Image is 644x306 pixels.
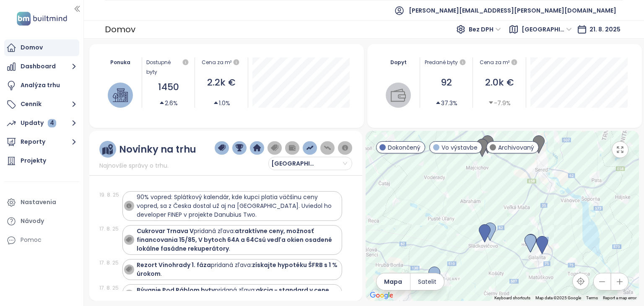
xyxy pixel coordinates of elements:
[253,144,261,152] img: home-dark-blue.png
[271,144,278,152] img: price-tag-grey.png
[137,227,332,253] strong: atraktívne ceny, možnosť financovania 15/85, V bytoch 64A a 64Csú vedľa okien osadené lokálne fas...
[341,144,349,152] img: information-circle.png
[488,99,511,108] div: -7.9%
[48,119,56,127] div: 4
[391,88,406,103] img: wallet
[137,261,338,278] strong: získajte hypotéku ŠFRB s 1 % úrokom
[4,232,79,249] div: Pomoc
[199,75,244,90] div: 2.2k €
[119,144,196,155] div: Novinky na trhu
[159,99,178,108] div: 2.6%
[99,161,169,170] span: Najnovšie správy o trhu.
[388,143,421,152] span: Dokončený
[126,266,132,272] img: icon
[441,143,478,152] span: Vo výstavbe
[137,227,194,235] strong: Cukrovar Trnava V
[409,0,616,21] span: [PERSON_NAME][EMAIL_ADDRESS][PERSON_NAME][DOMAIN_NAME]
[384,277,402,286] span: Mapa
[377,273,410,290] button: Mapa
[99,259,120,267] div: 17. 8. 25
[21,42,43,53] div: Domov
[4,115,79,132] button: Updaty 4
[146,80,191,95] div: 1450
[288,144,296,152] img: wallet-dark-grey.png
[306,144,314,152] img: price-increases.png
[99,191,120,199] div: 19. 8. 25
[218,144,226,152] img: price-tag-dark-blue.png
[589,25,621,34] span: 21. 8. 2025
[469,23,501,36] span: Bez DPH
[522,23,572,36] span: Trnavský kraj
[159,100,165,106] span: caret-up
[4,213,79,230] a: Návody
[202,57,231,67] div: Cena za m²
[137,261,211,269] strong: Rezort Vinohrady 1. fáza
[494,295,530,301] button: Keyboard shortcuts
[488,100,494,106] span: caret-down
[126,203,132,209] img: icon
[382,57,415,67] div: Dopyt
[21,80,60,91] div: Analýza trhu
[146,57,191,77] div: Dostupné byty
[498,143,534,152] span: Archivovaný
[105,22,135,37] div: Domov
[4,39,79,56] a: Domov
[410,273,444,290] button: Satelit
[213,100,219,106] span: caret-up
[368,290,395,301] img: Google
[435,99,457,108] div: 37.3%
[4,96,79,113] button: Cenník
[21,197,56,207] div: Nastavenia
[99,225,120,233] div: 17. 8. 25
[137,286,215,294] strong: Bývanie Pod Ráblom byty
[324,144,331,152] img: price-decreases.png
[137,227,338,253] div: pridaná zľava: .
[137,286,338,303] div: pridaná zľava: .
[126,237,132,243] img: icon
[4,194,79,211] a: Nastavenia
[137,193,332,219] span: 90% vopred: Splátkový kalendár, kde kupci platia väčšinu ceny vopred, sa z Česka dostal už aj na ...
[102,144,113,155] img: ruler
[477,57,522,67] div: Cena za m²
[4,77,79,94] a: Analýza trhu
[424,75,469,90] div: 92
[137,261,338,278] div: pridaná zľava: .
[4,153,79,169] a: Projekty
[21,216,44,226] div: Návody
[535,296,581,300] span: Map data ©2025 Google
[113,88,128,103] img: house
[21,118,56,128] div: Updaty
[586,296,598,300] a: Terms (opens in new tab)
[21,156,46,166] div: Projekty
[4,134,79,150] button: Reporty
[368,290,395,301] a: Open this area in Google Maps (opens a new window)
[435,100,441,106] span: caret-up
[104,57,138,67] div: Ponuka
[4,58,79,75] button: Dashboard
[99,284,120,292] div: 17. 8. 25
[14,10,70,27] img: logo
[424,57,469,67] div: Predané byty
[213,99,230,108] div: 1.0%
[21,235,42,245] div: Pomoc
[477,75,522,90] div: 2.0k €
[271,157,322,170] span: Trnavský kraj
[603,296,636,300] a: Report a map error
[236,144,243,152] img: trophy-dark-blue.png
[418,277,436,286] span: Satelit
